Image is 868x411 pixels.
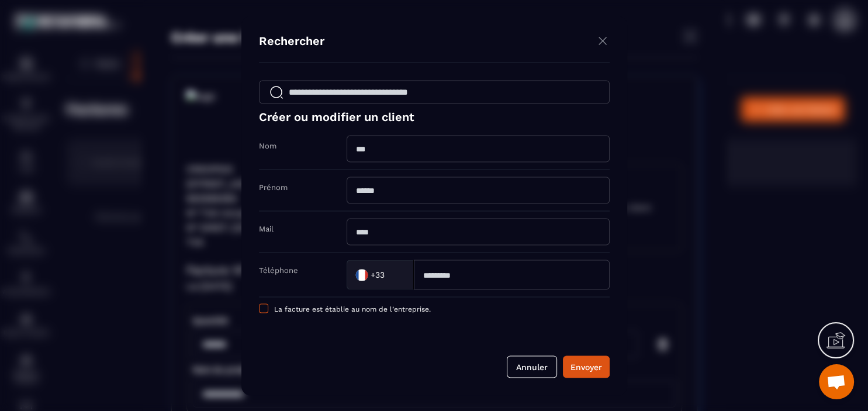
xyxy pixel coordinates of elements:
[596,33,610,48] img: close
[507,355,557,378] button: Annuler
[259,265,298,274] label: Téléphone
[350,263,373,286] img: Country Flag
[259,109,610,123] h4: Créer ou modifier un client
[259,182,288,191] label: Prénom
[570,361,602,372] div: Envoyer
[563,355,610,378] button: Envoyer
[347,260,414,289] div: Search for option
[387,266,402,284] input: Search for option
[274,305,431,313] span: La facture est établie au nom de l’entreprise.
[259,224,274,233] label: Mail
[259,33,324,50] h4: Rechercher
[819,364,854,399] div: Ouvrir le chat
[370,269,384,281] span: +33
[259,141,276,150] label: Nom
